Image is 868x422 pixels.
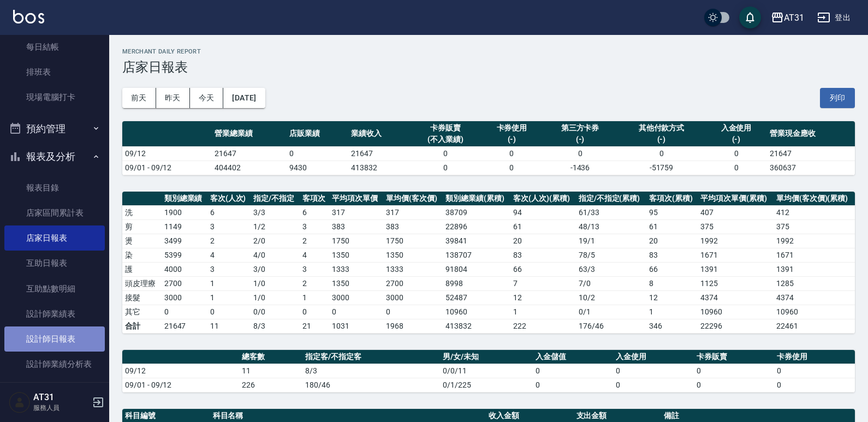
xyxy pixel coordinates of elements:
[739,7,761,28] button: save
[4,377,105,402] a: 設計師抽成報表
[510,192,576,206] th: 客次(人次)(累積)
[212,121,287,147] th: 營業總業績
[4,115,105,143] button: 預約管理
[287,161,348,175] td: 9430
[251,192,299,206] th: 指定/不指定
[576,276,646,290] td: 7 / 0
[300,205,330,219] td: 6
[646,276,698,290] td: 8
[646,192,698,206] th: 客項次(累積)
[162,290,207,305] td: 3000
[156,88,190,108] button: 昨天
[329,290,383,305] td: 3000
[510,205,576,219] td: 94
[4,142,105,171] button: 報表及分析
[4,276,105,301] a: 互助點數明細
[774,378,855,392] td: 0
[698,192,774,206] th: 平均項次單價(累積)
[300,234,330,248] td: 2
[122,262,162,276] td: 護
[383,192,443,206] th: 單均價(客次價)
[820,88,855,108] button: 列印
[774,219,855,234] td: 375
[300,276,330,290] td: 2
[329,319,383,333] td: 1031
[705,161,767,175] td: 0
[329,234,383,248] td: 1750
[300,248,330,262] td: 4
[533,378,614,392] td: 0
[122,192,855,334] table: a dense table
[9,391,31,413] img: Person
[510,219,576,234] td: 61
[698,305,774,319] td: 10960
[300,319,330,333] td: 21
[694,364,775,378] td: 0
[413,122,478,134] div: 卡券販賣
[207,219,251,234] td: 3
[767,121,855,147] th: 營業現金應收
[239,364,302,378] td: 11
[694,350,775,364] th: 卡券販賣
[329,248,383,262] td: 1350
[4,60,105,85] a: 排班表
[251,305,299,319] td: 0 / 0
[533,350,614,364] th: 入金儲值
[122,60,855,75] h3: 店家日報表
[617,161,705,175] td: -51759
[698,290,774,305] td: 4374
[774,262,855,276] td: 1391
[348,161,410,175] td: 413832
[698,234,774,248] td: 1992
[162,205,207,219] td: 1900
[813,8,855,28] button: 登出
[410,146,481,161] td: 0
[207,319,251,333] td: 11
[774,248,855,262] td: 1671
[510,248,576,262] td: 83
[576,219,646,234] td: 48 / 13
[646,219,698,234] td: 61
[122,234,162,248] td: 燙
[122,88,156,108] button: 前天
[207,290,251,305] td: 1
[694,378,775,392] td: 0
[122,248,162,262] td: 染
[698,248,774,262] td: 1671
[443,192,510,206] th: 類別總業績(累積)
[510,262,576,276] td: 66
[576,192,646,206] th: 指定/不指定(累積)
[774,319,855,333] td: 22461
[348,146,410,161] td: 21647
[162,305,207,319] td: 0
[300,219,330,234] td: 3
[440,364,533,378] td: 0/0/11
[510,319,576,333] td: 222
[251,276,299,290] td: 1 / 0
[510,276,576,290] td: 7
[190,88,224,108] button: 今天
[646,248,698,262] td: 83
[162,248,207,262] td: 5399
[774,192,855,206] th: 單均價(客次價)(累積)
[251,219,299,234] td: 1 / 2
[767,146,855,161] td: 21647
[4,225,105,251] a: 店家日報表
[122,378,239,392] td: 09/01 - 09/12
[4,85,105,110] a: 現場電腦打卡
[440,378,533,392] td: 0/1/225
[510,305,576,319] td: 1
[383,276,443,290] td: 2700
[698,262,774,276] td: 1391
[251,319,299,333] td: 8/3
[774,234,855,248] td: 1992
[162,262,207,276] td: 4000
[207,276,251,290] td: 1
[443,205,510,219] td: 38709
[383,262,443,276] td: 1333
[300,192,330,206] th: 客項次
[251,205,299,219] td: 3 / 3
[329,305,383,319] td: 0
[122,319,162,333] td: 合計
[646,305,698,319] td: 1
